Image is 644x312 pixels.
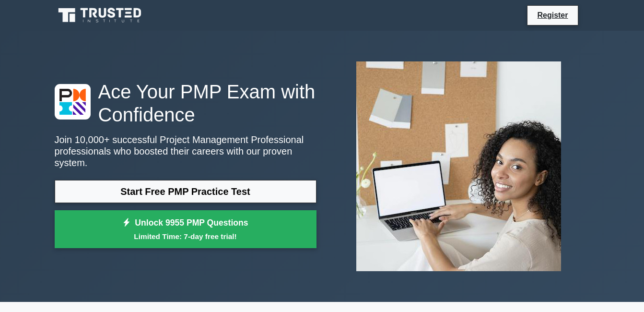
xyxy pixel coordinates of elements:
[55,210,316,249] a: Unlock 9955 PMP QuestionsLimited Time: 7-day free trial!
[55,134,316,168] p: Join 10,000+ successful Project Management Professional professionals who boosted their careers w...
[55,180,316,203] a: Start Free PMP Practice Test
[531,9,574,21] a: Register
[67,231,304,242] small: Limited Time: 7-day free trial!
[55,80,316,126] h1: Ace Your PMP Exam with Confidence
